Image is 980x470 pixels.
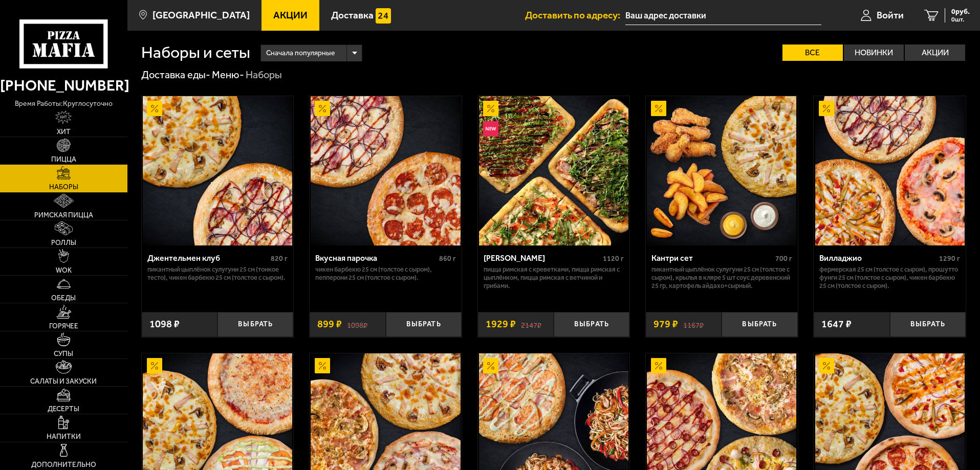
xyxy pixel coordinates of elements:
[147,101,162,116] img: Акционный
[315,101,330,116] img: Акционный
[30,378,97,385] span: Салаты и закуски
[57,128,71,136] span: Хит
[49,184,78,191] span: Наборы
[141,44,250,61] h1: Наборы и сеты
[877,10,904,20] span: Войти
[315,253,437,263] div: Вкусная парочка
[815,96,965,245] img: Вилладжио
[483,101,498,116] img: Акционный
[315,358,330,373] img: Акционный
[246,69,282,82] div: Наборы
[48,406,79,413] span: Десерты
[347,319,367,329] s: 1098 ₽
[51,239,76,247] span: Роллы
[271,254,288,263] span: 820 г
[819,253,937,263] div: Вилладжио
[479,96,628,245] img: Мама Миа
[651,265,792,290] p: Пикантный цыплёнок сулугуни 25 см (толстое с сыром), крылья в кляре 5 шт соус деревенский 25 гр, ...
[317,319,342,329] span: 899 ₽
[905,44,965,61] label: Акции
[56,267,72,274] span: WOK
[142,96,294,245] a: АкционныйДжентельмен клуб
[376,8,391,24] img: 15daf4d41897b9f0e9f617042186c801.svg
[819,101,834,116] img: Акционный
[439,254,456,263] span: 860 г
[34,212,93,219] span: Римская пицца
[51,156,76,163] span: Пицца
[143,96,292,245] img: Джентельмен клуб
[266,43,335,63] span: Сначала популярные
[844,44,904,61] label: Новинки
[147,358,162,373] img: Акционный
[951,16,970,23] span: 0 шт.
[54,350,73,357] span: Супы
[647,96,796,245] img: Кантри сет
[147,253,269,263] div: Джентельмен клуб
[554,312,629,337] button: Выбрать
[484,253,601,263] div: [PERSON_NAME]
[310,96,462,245] a: АкционныйВкусная парочка
[951,8,970,15] span: 0 руб.
[331,10,374,20] span: Доставка
[775,254,792,263] span: 700 г
[819,265,960,290] p: Фермерская 25 см (толстое с сыром), Прошутто Фунги 25 см (толстое с сыром), Чикен Барбекю 25 см (...
[315,265,456,282] p: Чикен Барбекю 25 см (толстое с сыром), Пепперони 25 см (толстое с сыром).
[212,69,244,81] a: Меню-
[149,319,180,329] span: 1098 ₽
[217,312,293,337] button: Выбрать
[483,121,498,137] img: Новинка
[51,295,76,302] span: Обеды
[486,319,516,329] span: 1929 ₽
[654,319,678,329] span: 979 ₽
[141,69,210,81] a: Доставка еды-
[273,10,308,20] span: Акции
[483,358,498,373] img: Акционный
[47,433,81,440] span: Напитки
[311,96,460,245] img: Вкусная парочка
[31,461,96,468] span: Дополнительно
[478,96,630,245] a: АкционныйНовинкаМама Миа
[625,6,821,25] input: Ваш адрес доставки
[386,312,462,337] button: Выбрать
[939,254,960,263] span: 1290 г
[782,44,843,61] label: Все
[819,358,834,373] img: Акционный
[521,319,541,329] s: 2147 ₽
[49,323,78,330] span: Горячее
[646,96,798,245] a: АкционныйКантри сет
[651,253,773,263] div: Кантри сет
[814,96,966,245] a: АкционныйВилладжио
[683,319,704,329] s: 1167 ₽
[821,319,852,329] span: 1647 ₽
[153,10,250,20] span: [GEOGRAPHIC_DATA]
[651,101,666,116] img: Акционный
[651,358,666,373] img: Акционный
[147,265,288,282] p: Пикантный цыплёнок сулугуни 25 см (тонкое тесто), Чикен Барбекю 25 см (толстое с сыром).
[890,312,966,337] button: Выбрать
[722,312,797,337] button: Выбрать
[603,254,624,263] span: 1120 г
[484,265,624,290] p: Пицца Римская с креветками, Пицца Римская с цыплёнком, Пицца Римская с ветчиной и грибами.
[525,10,625,20] span: Доставить по адресу:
